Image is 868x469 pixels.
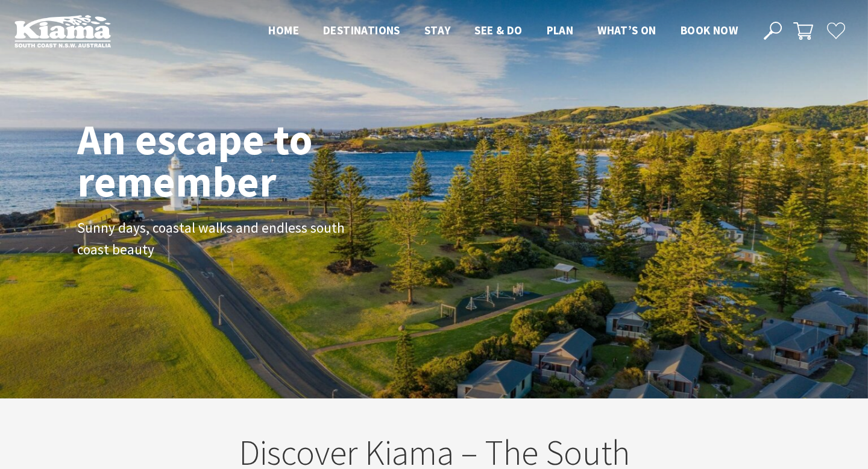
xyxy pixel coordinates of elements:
img: Kiama Logo [14,14,111,48]
nav: Main Menu [256,21,750,41]
span: Stay [424,23,451,37]
span: See & Do [474,23,522,37]
span: Home [268,23,299,37]
span: Destinations [323,23,400,37]
span: Plan [547,23,574,37]
span: Book now [681,23,738,37]
span: What’s On [597,23,656,37]
h1: An escape to remember [77,118,409,203]
p: Sunny days, coastal walks and endless south coast beauty [77,217,348,262]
